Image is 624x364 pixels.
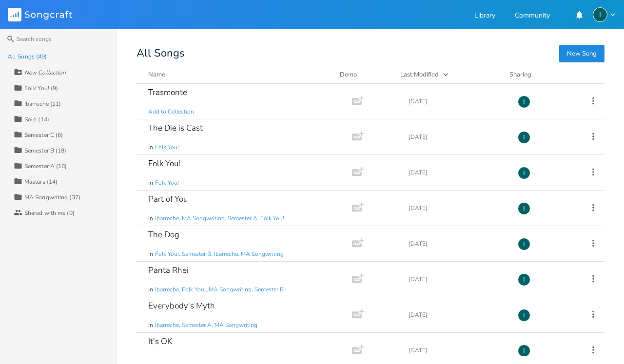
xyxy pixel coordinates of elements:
[24,116,49,122] div: Solo (14)
[509,70,568,79] div: Sharing
[136,49,604,58] div: All Songs
[559,45,604,62] button: New Song
[24,179,58,185] div: Masters (14)
[409,241,506,247] div: [DATE]
[518,238,530,250] div: Ibarreche
[518,309,530,322] div: Ibarreche
[148,70,165,79] div: Name
[148,286,153,294] span: in
[515,12,550,20] a: Community
[148,159,180,168] div: Folk You!
[155,179,179,187] span: Folk You!
[148,70,328,79] button: Name
[24,70,66,76] div: New Collection
[155,143,179,152] span: Folk You!
[155,250,284,258] span: Folk You!, Semester B, Ibarreche, MA Songwriting
[400,70,498,79] button: Last Modified
[24,163,67,169] div: Semester A (16)
[518,96,530,108] div: Ibarreche
[24,132,63,138] div: Semester C (6)
[148,230,179,239] div: The Dog
[474,12,495,20] a: Library
[409,347,506,353] div: [DATE]
[409,134,506,140] div: [DATE]
[518,167,530,179] div: Ibarreche
[148,124,203,132] div: The Die is Cast
[593,7,616,22] button: I
[24,194,80,200] div: MA Songwriting (37)
[8,54,47,59] div: All Songs (49)
[148,179,153,187] span: in
[24,101,61,107] div: Ibarreche (11)
[155,214,284,223] span: Ibarreche, MA Songwriting, Semester A, Folk You!
[148,214,153,223] span: in
[148,321,153,329] span: in
[400,70,439,79] div: Last Modified
[518,131,530,144] div: Ibarreche
[148,250,153,258] span: in
[518,202,530,215] div: Ibarreche
[155,321,257,329] span: Ibarreche, Semester A, MA Songwriting
[148,143,153,152] span: in
[409,98,506,104] div: [DATE]
[148,108,194,116] span: Add to Collection
[518,273,530,286] div: Ibarreche
[518,345,530,357] div: Ibarreche
[148,302,215,310] div: Everybody's Myth
[148,337,172,345] div: It's OK
[593,7,607,22] div: Ibarreche
[409,312,506,318] div: [DATE]
[409,170,506,175] div: [DATE]
[24,85,58,91] div: Folk You! (9)
[24,210,75,216] div: Shared with me (0)
[409,205,506,211] div: [DATE]
[24,148,67,153] div: Semester B (18)
[148,195,188,203] div: Part of You
[155,286,284,294] span: Ibarreche, Folk You!, MA Songwriting, Semester B
[340,70,389,79] div: Demo
[148,88,187,96] div: Trasmonte
[148,266,189,274] div: Panta Rhei
[409,276,506,282] div: [DATE]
